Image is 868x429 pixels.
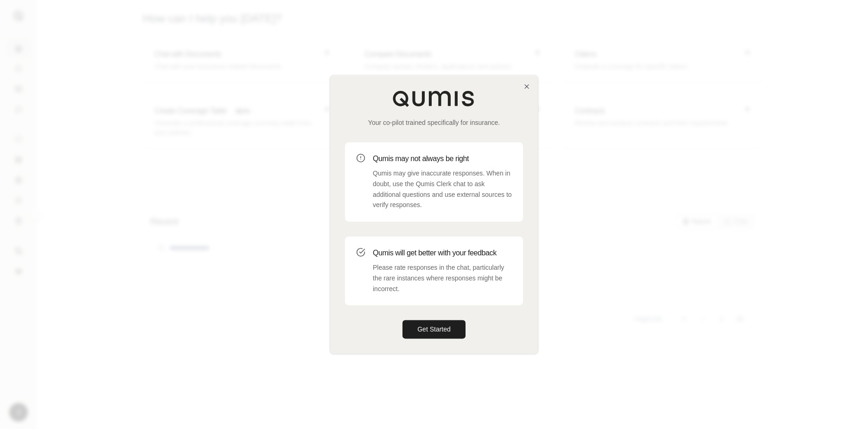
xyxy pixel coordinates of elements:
p: Your co-pilot trained specifically for insurance. [345,118,523,127]
button: Get Started [402,320,466,339]
p: Qumis may give inaccurate responses. When in doubt, use the Qumis Clerk chat to ask additional qu... [373,168,512,210]
img: Qumis Logo [392,90,476,107]
h3: Qumis will get better with your feedback [373,247,512,259]
p: Please rate responses in the chat, particularly the rare instances where responses might be incor... [373,262,512,294]
h3: Qumis may not always be right [373,153,512,164]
